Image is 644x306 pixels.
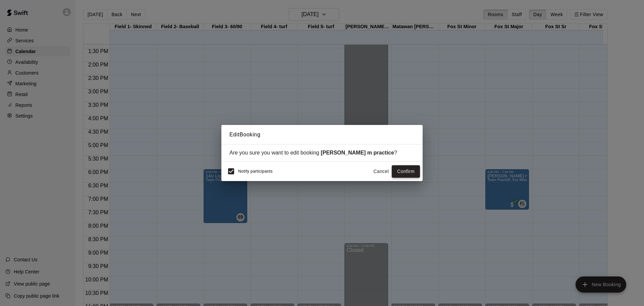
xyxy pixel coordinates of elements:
span: Notify participants [238,169,273,174]
h2: Edit Booking [221,125,423,144]
strong: [PERSON_NAME] m practice [321,150,394,156]
div: Are you sure you want to edit booking ? [229,150,415,156]
button: Confirm [392,165,420,178]
button: Cancel [370,165,392,178]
